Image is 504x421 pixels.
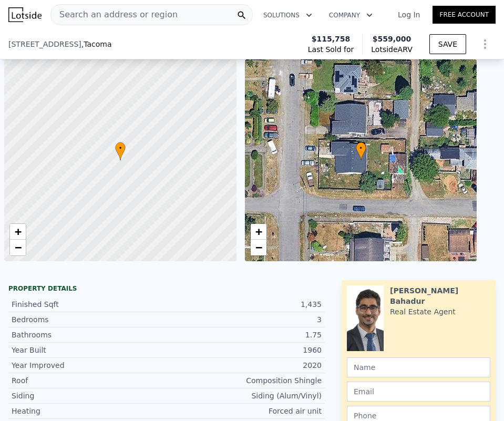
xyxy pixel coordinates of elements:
div: Real Estate Agent [390,306,456,317]
div: 2020 [167,360,322,371]
a: Zoom out [251,240,266,255]
a: Zoom in [251,224,266,240]
div: Siding (Alum/Vinyl) [167,391,322,401]
span: Search an address or region [51,8,178,21]
button: Show Options [475,34,496,55]
div: • [115,142,126,160]
span: − [255,241,262,254]
div: Bedrooms [12,314,167,325]
div: Forced air unit [167,406,322,416]
button: SAVE [429,34,466,54]
div: Property details [8,284,325,293]
div: 1,435 [167,299,322,310]
span: [STREET_ADDRESS] [8,39,81,49]
div: Year Built [12,345,167,355]
input: Name [347,357,490,377]
a: Zoom out [10,240,26,255]
div: Year Improved [12,360,167,371]
input: Email [347,382,490,402]
span: + [255,225,262,238]
div: Finished Sqft [12,299,167,310]
a: Log In [385,9,433,20]
span: + [15,225,22,238]
div: 1960 [167,345,322,355]
span: $559,000 [373,35,412,43]
div: [PERSON_NAME] Bahadur [390,285,490,306]
div: Bathrooms [12,330,167,340]
span: − [15,241,22,254]
div: 1.75 [167,330,322,340]
div: 3 [167,314,322,325]
a: Zoom in [10,224,26,240]
div: • [356,142,366,160]
span: • [356,143,366,153]
button: Solutions [255,6,321,25]
div: Composition Shingle [167,375,322,386]
span: • [115,143,126,153]
span: Last Sold for [308,44,354,55]
div: Siding [12,391,167,401]
span: , Tacoma [81,39,112,49]
div: Heating [12,406,167,416]
img: Lotside [8,7,42,22]
span: Lotside ARV [371,44,412,55]
span: $115,758 [312,34,351,44]
button: Company [321,6,381,25]
div: Roof [12,375,167,386]
a: Free Account [433,6,496,24]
